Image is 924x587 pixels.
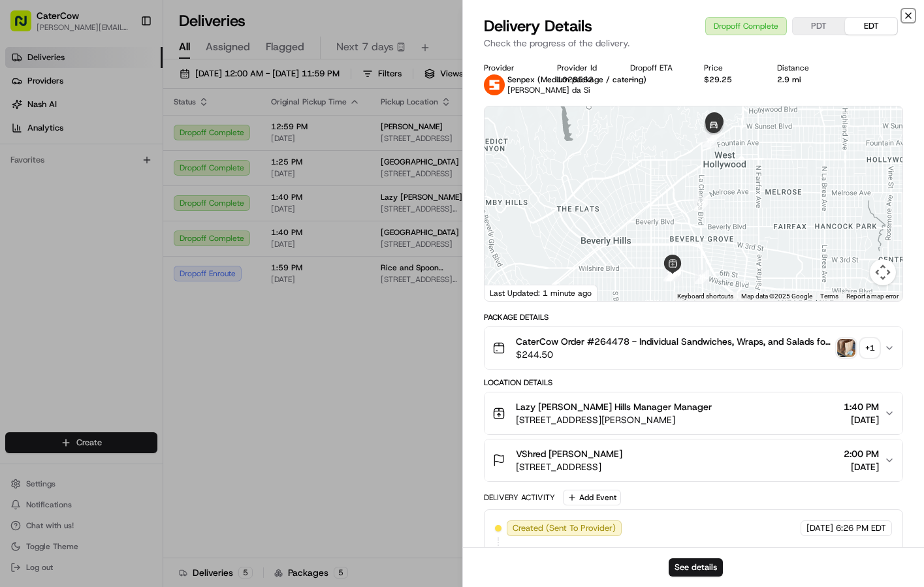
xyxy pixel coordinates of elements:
div: + 1 [861,339,879,357]
div: 10 [663,267,678,281]
img: Google [488,284,531,301]
span: [DATE] [806,522,833,534]
span: Klarizel Pensader [40,202,108,212]
button: Lazy [PERSON_NAME] Hills Manager Manager[STREET_ADDRESS][PERSON_NAME]1:40 PM[DATE] [485,392,903,434]
a: Powered byPylon [92,323,158,333]
div: Package Details [484,312,904,323]
span: Lazy [PERSON_NAME] Hills Manager Manager [516,400,712,413]
div: Last Updated: 1 minute ago [485,285,597,301]
span: 6:26 PM EDT [836,522,886,534]
button: Map camera controls [870,259,896,285]
span: [PERSON_NAME] da Si [507,85,590,95]
span: CaterCow Order #264478 - Individual Sandwiches, Wraps, and Salads for 13 people [516,335,833,348]
span: [STREET_ADDRESS] [516,460,622,473]
img: 1736555255976-a54dd68f-1ca7-489b-9aae-adbdc363a1c4 [26,202,37,213]
button: Start new chat [222,128,238,144]
div: Location Details [484,377,904,388]
div: 💻 [110,293,121,303]
span: • [110,237,115,247]
div: Provider [484,63,536,73]
a: Open this area in Google Maps (opens a new window) [488,284,531,301]
a: Report a map error [846,293,899,300]
span: $244.50 [516,348,833,361]
span: [DATE] [844,460,879,473]
span: Delivery Details [484,16,592,37]
button: See all [202,167,238,182]
img: Nash [13,12,39,39]
img: Klarizel Pensader [13,225,34,246]
button: VShred [PERSON_NAME][STREET_ADDRESS]2:00 PM[DATE] [485,439,903,481]
div: $29.25 [704,74,756,85]
span: API Documentation [123,291,210,304]
div: Distance [777,63,829,73]
span: 1:40 PM [844,400,879,413]
img: senpex-logo.png [484,74,505,95]
a: 💻API Documentation [105,286,215,309]
div: 11 [695,270,709,284]
div: Dropoff ETA [630,63,682,73]
button: See details [669,558,723,577]
div: Past conversations [13,169,88,180]
p: Welcome 👋 [13,52,238,72]
div: 📗 [13,293,24,303]
p: Check the progress of the delivery. [484,37,904,50]
div: Start new chat [59,124,214,137]
button: Keyboard shortcuts [677,292,733,301]
button: photo_proof_of_delivery image+1 [837,339,879,357]
img: 9188753566659_6852d8bf1fb38e338040_72.png [27,124,51,148]
div: 2.9 mi [777,74,829,85]
span: 2:00 PM [844,447,879,460]
span: [DATE] [118,202,144,212]
span: • [110,202,115,212]
button: Add Event [563,490,621,505]
div: We're available if you need us! [59,137,180,148]
div: 13 [703,133,717,148]
img: Klarizel Pensader [13,189,34,210]
span: Knowledge Base [26,291,100,304]
span: [DATE] [118,237,144,247]
span: Map data ©2025 Google [741,293,812,300]
span: Senpex (Medium package / catering) [507,74,646,85]
div: Provider Id [557,63,609,73]
span: VShred [PERSON_NAME] [516,447,622,460]
span: Created (Sent To Provider) [513,522,616,534]
div: Delivery Activity [484,492,555,503]
span: [DATE] [844,413,879,426]
input: Clear [34,84,215,97]
span: Klarizel Pensader [40,237,108,247]
button: CaterCow Order #264478 - Individual Sandwiches, Wraps, and Salads for 13 people$244.50photo_proof... [485,327,903,369]
span: Pylon [130,323,158,333]
img: 1736555255976-a54dd68f-1ca7-489b-9aae-adbdc363a1c4 [26,238,37,248]
button: 1028562 [557,74,594,85]
div: - [630,74,682,85]
a: Terms (opens in new tab) [820,293,838,300]
a: 📗Knowledge Base [8,286,105,309]
div: Price [704,63,756,73]
span: [STREET_ADDRESS][PERSON_NAME] [516,413,712,426]
button: EDT [845,18,897,35]
button: PDT [793,18,845,35]
img: photo_proof_of_delivery image [837,339,855,357]
img: 1736555255976-a54dd68f-1ca7-489b-9aae-adbdc363a1c4 [13,124,37,148]
div: 12 [694,197,709,211]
